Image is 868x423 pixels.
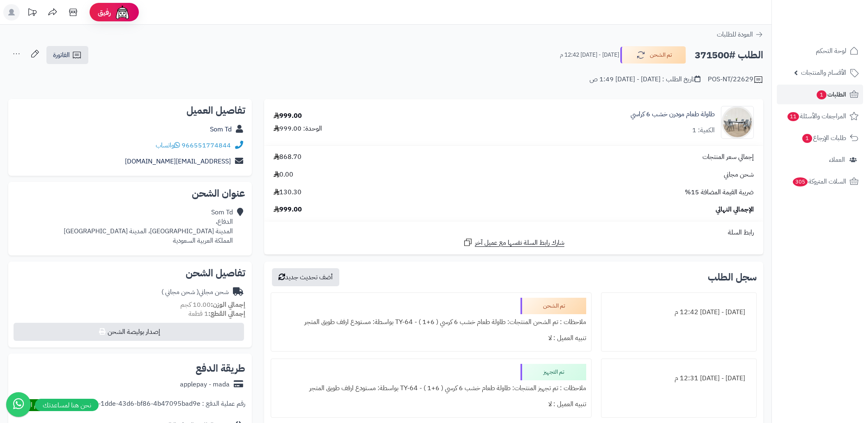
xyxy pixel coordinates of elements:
[189,309,245,319] small: 1 قطعة
[475,238,564,248] span: شارك رابط السلة نفسها مع عميل آخر
[276,380,586,396] div: ملاحظات : تم تجهيز المنتجات: طاولة طعام خشب 6 كرسي ( 6+1 ) - TY-64 بواسطة: مستودع ارفف طويق المتجر
[274,152,302,162] span: 868.70
[787,110,846,122] span: المراجعات والأسئلة
[276,314,586,330] div: ملاحظات : تم الشحن المنتجات: طاولة طعام خشب 6 كرسي ( 6+1 ) - TY-64 بواسطة: مستودع ارفف طويق المتجر
[717,30,763,39] a: العودة للطلبات
[180,380,230,389] div: applepay - mada
[274,205,302,214] span: 999.00
[801,67,846,78] span: الأقسام والمنتجات
[196,363,245,373] h2: طريقة الدفع
[46,46,88,64] a: الفاتورة
[208,309,245,319] strong: إجمالي القطع:
[606,370,751,386] div: [DATE] - [DATE] 12:31 م
[787,112,799,121] span: 11
[22,4,42,23] a: تحديثات المنصة
[125,156,231,166] a: [EMAIL_ADDRESS][DOMAIN_NAME]
[267,228,760,237] div: رابط السلة
[276,330,586,346] div: تنبيه العميل : لا
[702,152,754,162] span: إجمالي سعر المنتجات
[777,85,863,104] a: الطلبات1
[695,47,763,64] h2: الطلب #371500
[15,268,245,278] h2: تفاصيل الشحن
[777,106,863,126] a: المراجعات والأسئلة11
[777,128,863,148] a: طلبات الإرجاع1
[801,132,846,144] span: طلبات الإرجاع
[180,300,245,310] small: 10.00 كجم
[463,237,564,248] a: شارك رابط السلة نفسها مع عميل آخر
[14,323,244,341] button: إصدار بوليصة الشحن
[520,298,586,314] div: تم الشحن
[161,287,199,297] span: ( شحن مجاني )
[272,268,339,286] button: أضف تحديث جديد
[829,154,845,166] span: العملاء
[692,126,715,135] div: الكمية: 1
[777,150,863,170] a: العملاء
[182,140,231,150] a: 966551774844
[589,75,700,84] div: تاريخ الطلب : [DATE] - [DATE] 1:49 ص
[792,176,846,187] span: السلات المتروكة
[53,50,70,60] span: الفاتورة
[802,134,812,143] span: 1
[777,41,863,61] a: لوحة التحكم
[631,110,715,119] a: طاولة طعام مودرن خشب 6 كراسي
[816,45,846,57] span: لوحة التحكم
[274,124,322,133] div: الوحدة: 999.00
[793,177,808,186] span: 305
[708,75,763,85] div: POS-NT/22629
[64,208,233,245] div: Som Td الدفاع، المدينة [GEOGRAPHIC_DATA]، المدينة [GEOGRAPHIC_DATA] المملكة العربية السعودية
[98,7,111,17] span: رفيق
[66,399,245,411] div: رقم عملية الدفع : b12219d2-1dde-43d6-bf86-4b47095bad9e
[161,287,229,297] div: شحن مجاني
[520,364,586,380] div: تم التجهيز
[717,30,753,39] span: العودة للطلبات
[114,4,131,21] img: ai-face.png
[274,170,293,179] span: 0.00
[210,124,232,134] a: Som Td
[15,106,245,115] h2: تفاصيل العميل
[777,172,863,191] a: السلات المتروكة305
[721,106,753,139] img: 1752669403-1-90x90.jpg
[620,46,686,64] button: تم الشحن
[211,300,245,310] strong: إجمالي الوزن:
[274,111,302,121] div: 999.00
[156,140,180,150] a: واتساب
[817,90,827,99] span: 1
[15,189,245,198] h2: عنوان الشحن
[724,170,754,179] span: شحن مجاني
[276,396,586,412] div: تنبيه العميل : لا
[716,205,754,214] span: الإجمالي النهائي
[816,89,846,100] span: الطلبات
[560,51,619,59] small: [DATE] - [DATE] 12:42 م
[708,272,757,282] h3: سجل الطلب
[685,188,754,197] span: ضريبة القيمة المضافة 15%
[606,304,751,320] div: [DATE] - [DATE] 12:42 م
[274,188,302,197] span: 130.30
